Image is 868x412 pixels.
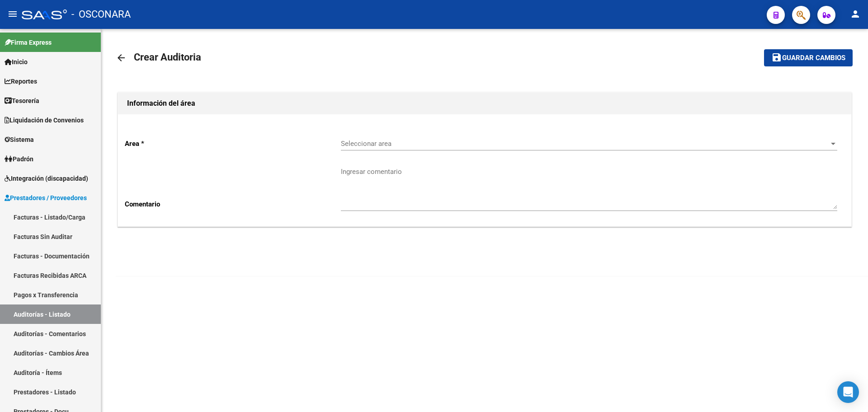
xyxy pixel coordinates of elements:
[5,115,84,125] span: Liquidación de Convenios
[771,52,782,63] mat-icon: save
[127,96,842,111] h1: Información del área
[5,96,39,106] span: Tesorería
[5,193,87,203] span: Prestadores / Proveedores
[125,139,341,149] p: Area *
[5,154,33,164] span: Padrón
[134,51,201,63] span: Crear Auditoria
[341,140,829,148] span: Seleccionar area
[5,173,88,183] span: Integración (discapacidad)
[7,9,18,19] mat-icon: menu
[5,37,52,47] span: Firma Express
[116,52,127,63] mat-icon: arrow_back
[71,5,131,24] span: - OSCONARA
[764,49,853,66] button: Guardar cambios
[5,57,28,67] span: Inicio
[782,54,845,62] span: Guardar cambios
[837,381,859,403] div: Open Intercom Messenger
[5,76,37,86] span: Reportes
[125,199,341,209] p: Comentario
[5,135,34,145] span: Sistema
[850,9,861,19] mat-icon: person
